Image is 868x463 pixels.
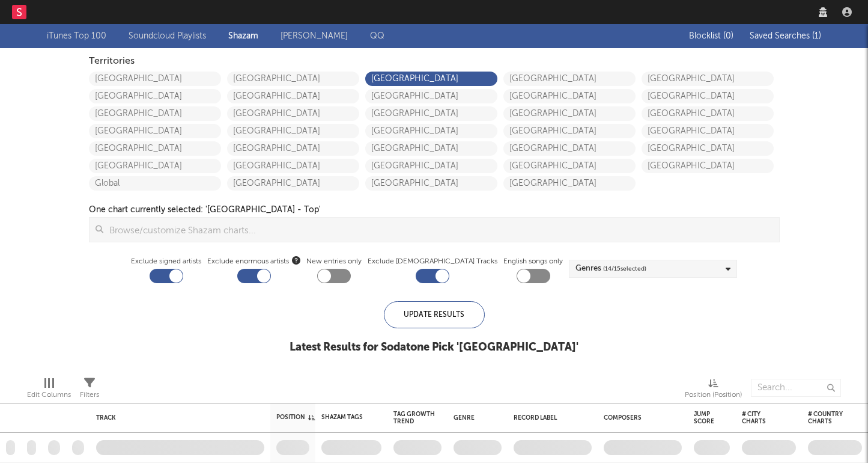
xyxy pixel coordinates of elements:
[685,388,742,402] div: Position (Position)
[131,254,201,269] label: Exclude signed artists
[368,254,497,269] label: Exclude [DEMOGRAPHIC_DATA] Tracks
[503,124,636,138] a: [GEOGRAPHIC_DATA]
[642,159,774,173] a: [GEOGRAPHIC_DATA]
[89,89,221,103] a: [GEOGRAPHIC_DATA]
[227,176,359,191] a: [GEOGRAPHIC_DATA]
[503,176,636,191] a: [GEOGRAPHIC_DATA]
[80,388,99,402] div: Filters
[503,159,636,173] a: [GEOGRAPHIC_DATA]
[27,373,71,408] div: Edit Columns
[393,411,436,425] div: Tag Growth Trend
[369,411,381,423] button: Filter by Shazam Tags
[514,414,586,422] div: Record Label
[603,262,646,276] span: ( 14 / 15 selected)
[365,159,497,173] a: [GEOGRAPHIC_DATA]
[370,29,384,43] a: QQ
[503,89,636,103] a: [GEOGRAPHIC_DATA]
[384,301,485,328] div: Update Results
[89,54,780,69] div: Territories
[227,89,359,103] a: [GEOGRAPHIC_DATA]
[642,72,774,86] a: [GEOGRAPHIC_DATA]
[89,141,221,156] a: [GEOGRAPHIC_DATA]
[80,373,99,408] div: Filters
[850,412,862,424] button: Filter by # Country Charts
[103,218,779,242] input: Browse/customize Shazam charts...
[89,203,321,217] div: One chart currently selected: ' [GEOGRAPHIC_DATA] - Top '
[720,412,732,424] button: Filter by Jump Score
[227,72,359,86] a: [GEOGRAPHIC_DATA]
[642,124,774,138] a: [GEOGRAPHIC_DATA]
[207,254,300,269] span: Exclude enormous artists
[685,373,742,408] div: Position (Position)
[227,124,359,138] a: [GEOGRAPHIC_DATA]
[503,254,563,269] label: English songs only
[27,388,71,402] div: Edit Columns
[365,176,497,191] a: [GEOGRAPHIC_DATA]
[642,89,774,103] a: [GEOGRAPHIC_DATA]
[89,106,221,121] a: [GEOGRAPHIC_DATA]
[642,106,774,121] a: [GEOGRAPHIC_DATA]
[292,254,300,266] button: Exclude enormous artists
[812,32,821,40] span: ( 1 )
[723,32,733,40] span: ( 0 )
[89,176,221,191] a: Global
[227,106,359,121] a: [GEOGRAPHIC_DATA]
[306,254,362,269] label: New entries only
[750,32,821,40] span: Saved Searches
[89,72,221,86] a: [GEOGRAPHIC_DATA]
[96,414,258,422] div: Track
[227,141,359,156] a: [GEOGRAPHIC_DATA]
[276,414,315,421] div: Position
[365,124,497,138] a: [GEOGRAPHIC_DATA]
[454,414,496,422] div: Genre
[47,29,106,43] a: iTunes Top 100
[365,141,497,156] a: [GEOGRAPHIC_DATA]
[89,124,221,138] a: [GEOGRAPHIC_DATA]
[290,340,578,355] div: Latest Results for Sodatone Pick ' [GEOGRAPHIC_DATA] '
[281,29,348,43] a: [PERSON_NAME]
[751,379,841,397] input: Search...
[746,31,821,41] button: Saved Searches (1)
[129,29,206,43] a: Soundcloud Playlists
[503,141,636,156] a: [GEOGRAPHIC_DATA]
[694,411,714,425] div: Jump Score
[575,262,646,276] div: Genres
[503,72,636,86] a: [GEOGRAPHIC_DATA]
[689,32,733,40] span: Blocklist
[604,414,676,422] div: Composers
[784,412,796,424] button: Filter by # City Charts
[742,411,778,425] div: # City Charts
[365,72,497,86] a: [GEOGRAPHIC_DATA]
[503,106,636,121] a: [GEOGRAPHIC_DATA]
[321,414,363,421] div: Shazam Tags
[227,159,359,173] a: [GEOGRAPHIC_DATA]
[642,141,774,156] a: [GEOGRAPHIC_DATA]
[365,89,497,103] a: [GEOGRAPHIC_DATA]
[89,159,221,173] a: [GEOGRAPHIC_DATA]
[365,106,497,121] a: [GEOGRAPHIC_DATA]
[808,411,844,425] div: # Country Charts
